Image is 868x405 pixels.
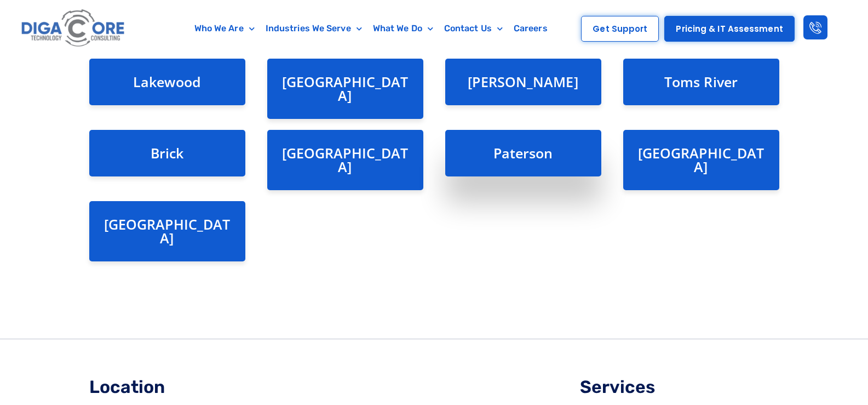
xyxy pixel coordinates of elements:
[174,16,568,41] nav: Menu
[189,16,260,41] a: Who We Are
[593,25,647,33] span: Get Support
[676,25,783,33] span: Pricing & IT Assessment
[133,72,201,91] a: Lakewood
[260,16,367,41] a: Industries We Serve
[664,16,794,42] a: Pricing & IT Assessment
[439,16,508,41] a: Contact Us
[282,72,409,105] a: [GEOGRAPHIC_DATA]
[638,144,764,176] a: [GEOGRAPHIC_DATA]
[580,378,779,396] h4: Services
[367,16,439,41] a: What We Do
[19,5,128,52] img: Digacore logo 1
[89,378,289,396] h4: Location
[581,16,659,42] a: Get Support
[468,72,578,91] a: [PERSON_NAME]
[104,215,231,247] a: [GEOGRAPHIC_DATA]
[664,72,738,91] a: Toms River
[151,144,184,162] a: Brick
[508,16,553,41] a: Careers
[493,144,553,162] a: Paterson
[282,144,409,176] a: [GEOGRAPHIC_DATA]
